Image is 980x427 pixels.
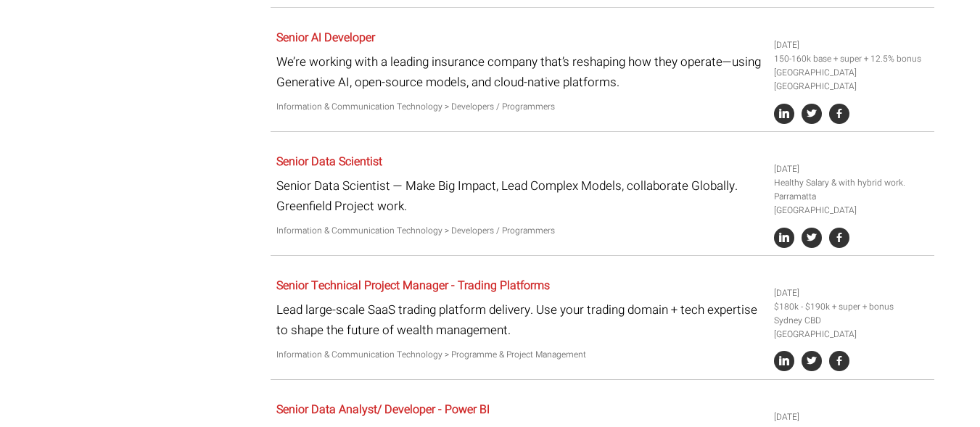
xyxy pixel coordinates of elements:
[276,100,763,114] p: Information & Communication Technology > Developers / Programmers
[774,52,929,66] li: 150-160k base + super + 12.5% bonus
[774,300,929,314] li: $180k - $190k + super + bonus
[774,410,929,424] li: [DATE]
[774,66,929,94] li: [GEOGRAPHIC_DATA] [GEOGRAPHIC_DATA]
[276,300,763,339] p: Lead large-scale SaaS trading platform delivery. Use your trading domain + tech expertise to shap...
[774,176,929,190] li: Healthy Salary & with hybrid work.
[276,277,550,294] a: Senior Technical Project Manager - Trading Platforms
[276,153,382,170] a: Senior Data Scientist
[276,401,490,418] a: Senior Data Analyst/ Developer - Power BI
[276,29,375,46] a: Senior AI Developer
[774,162,929,176] li: [DATE]
[276,348,763,362] p: Information & Communication Technology > Programme & Project Management
[774,286,929,300] li: [DATE]
[774,38,929,52] li: [DATE]
[276,224,763,238] p: Information & Communication Technology > Developers / Programmers
[276,52,763,91] p: We’re working with a leading insurance company that’s reshaping how they operate—using Generative...
[774,314,929,341] li: Sydney CBD [GEOGRAPHIC_DATA]
[774,190,929,217] li: Parramatta [GEOGRAPHIC_DATA]
[276,176,763,215] p: Senior Data Scientist — Make Big Impact, Lead Complex Models, collaborate Globally. Greenfield Pr...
